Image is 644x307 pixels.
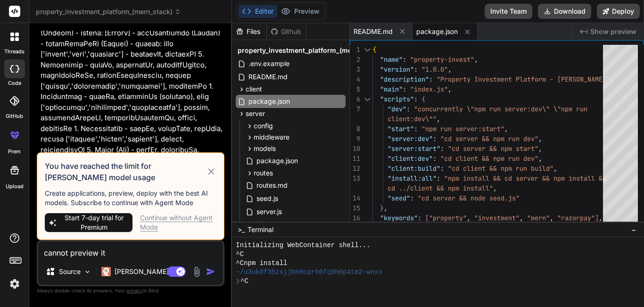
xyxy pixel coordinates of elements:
[354,27,393,36] span: README.md
[380,75,429,83] span: "description"
[437,115,440,123] span: ,
[557,214,595,222] span: "razorpay"
[6,183,24,191] label: Upload
[538,144,542,153] span: ,
[388,194,410,202] span: "seed"
[467,214,471,222] span: ,
[410,194,414,202] span: :
[421,65,448,74] span: "1.0.0"
[629,222,638,237] button: −
[418,194,520,202] span: "cd server && node seed.js"
[444,174,606,183] span: "npm install && cd server && npm install &&
[350,154,360,164] div: 11
[254,144,276,153] span: models
[421,124,504,133] span: "npm run server:start"
[414,65,418,74] span: :
[448,85,452,93] span: ,
[350,213,360,223] div: 16
[388,124,414,133] span: "start"
[538,154,542,163] span: ,
[59,267,81,276] p: Source
[254,168,273,178] span: routes
[595,214,599,222] span: ]
[37,286,224,295] p: Always double-check its answers. Your in Bind
[36,7,181,17] span: property_investment_platform_(mern_stack)
[45,160,206,183] h3: You have reached the limit for [PERSON_NAME] model usage
[248,96,291,107] span: package.json
[206,267,215,276] img: icon
[410,85,448,93] span: "index.js"
[493,184,497,192] span: ,
[388,154,433,163] span: "client:dev"
[599,214,603,222] span: ,
[421,95,425,103] span: {
[550,214,553,222] span: ,
[527,214,550,222] span: "mern"
[238,225,245,234] span: >_
[254,133,289,142] span: middleware
[448,65,452,74] span: ,
[236,241,370,250] span: Initializing WebContainer shell...
[414,95,418,103] span: :
[236,259,287,268] span: ^Cnpm install
[437,75,610,83] span: "Property Investment Platform - [PERSON_NAME]"
[191,266,202,277] img: attachment
[590,27,636,36] span: Show preview
[504,124,508,133] span: ,
[256,206,283,217] span: server.js
[350,55,360,65] div: 2
[474,55,478,64] span: ,
[597,4,640,19] button: Deploy
[361,94,373,104] div: Click to collapse the range.
[45,213,132,232] button: Start 7-day trial for Premium
[350,84,360,94] div: 5
[403,55,406,64] span: :
[246,109,265,118] span: server
[101,267,111,276] img: Claude 4 Sonnet
[350,164,360,174] div: 12
[256,193,279,204] span: seed.js
[410,55,474,64] span: "property-invest"
[256,180,289,191] span: routes.md
[240,277,248,286] span: ^C
[388,105,406,113] span: "dev"
[238,5,277,18] button: Editor
[254,121,273,131] span: config
[350,45,360,55] div: 1
[140,213,216,232] div: Continue without Agent Mode
[236,268,382,277] span: ~/u3uk0f35zsjjbn9cprh6fq9h0p4tm2-wnxx
[126,288,143,293] span: privacy
[416,27,458,36] span: package.json
[440,144,444,153] span: :
[388,174,437,183] span: "install:all"
[248,58,290,69] span: .env.example
[350,94,360,104] div: 6
[388,115,437,123] span: client:dev\""
[6,112,23,120] label: GitHub
[406,105,410,113] span: :
[8,79,21,87] label: code
[350,193,360,203] div: 14
[372,45,376,54] span: {
[45,189,216,207] p: Create applications, preview, deploy with the best AI models. Subscribe to continue with Agent Mode
[538,4,591,19] button: Download
[350,104,360,114] div: 7
[83,268,91,276] img: Pick Models
[380,214,418,222] span: "keywords"
[380,85,403,93] span: "main"
[256,155,299,166] span: package.json
[277,5,323,18] button: Preview
[4,48,25,56] label: threads
[236,250,244,259] span: ^C
[350,75,360,84] div: 4
[418,214,421,222] span: :
[520,214,523,222] span: ,
[246,84,262,94] span: client
[248,71,289,83] span: README.md
[414,124,418,133] span: :
[440,134,538,143] span: "cd server && npm run dev"
[631,225,636,234] span: −
[115,267,185,276] p: [PERSON_NAME] 4 S..
[380,65,414,74] span: "version"
[236,277,240,286] span: ❯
